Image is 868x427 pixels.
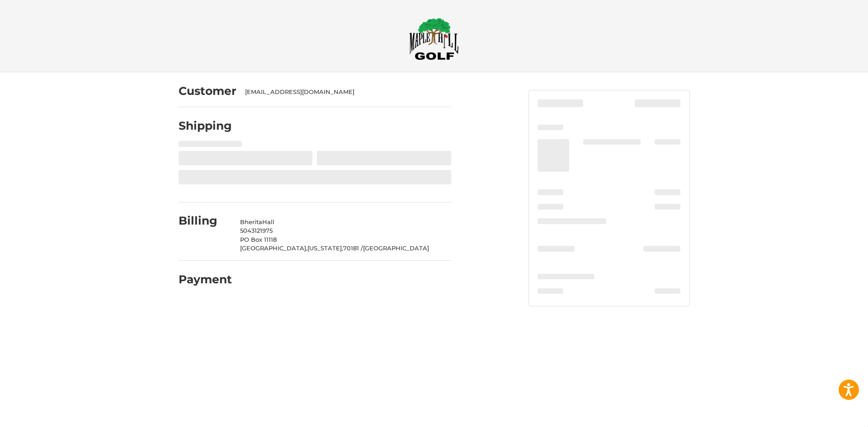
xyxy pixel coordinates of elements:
iframe: Gorgias live chat messenger [9,388,108,418]
img: Maple Hill Golf [409,18,459,60]
span: 70181 / [343,244,363,252]
span: [GEOGRAPHIC_DATA], [240,244,307,252]
h2: Billing [179,214,231,228]
span: 5043121975 [240,227,273,234]
h2: Payment [179,272,232,286]
span: PO Box 11118 [240,236,277,243]
span: Hall [262,218,274,225]
span: [GEOGRAPHIC_DATA] [363,244,429,252]
h2: Shipping [179,119,232,133]
span: [US_STATE], [307,244,343,252]
span: Bherita [240,218,262,225]
div: [EMAIL_ADDRESS][DOMAIN_NAME] [245,88,442,97]
h2: Customer [179,84,236,98]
